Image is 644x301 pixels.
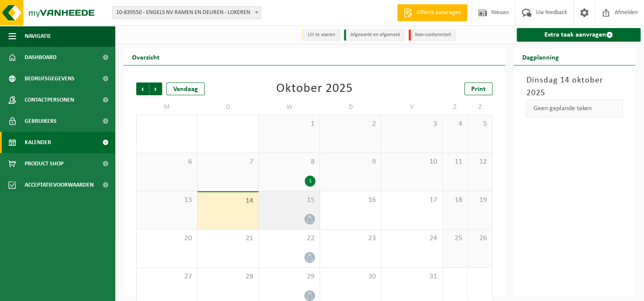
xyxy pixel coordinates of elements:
a: Offerte aanvragen [397,4,467,21]
li: Non-conformiteit [409,29,456,41]
td: Z [443,99,468,115]
span: 16 [324,196,377,205]
span: 17 [386,196,438,205]
span: Navigatie [25,26,51,47]
span: 3 [386,119,438,129]
td: W [259,99,320,115]
span: Print [471,86,486,93]
span: Contactpersonen [25,89,74,111]
td: D [197,99,259,115]
span: 25 [447,234,463,243]
span: Volgende [149,82,162,95]
iframe: chat widget [4,282,142,301]
span: 24 [386,234,438,243]
span: 1 [263,119,315,129]
span: 2 [324,119,377,129]
span: 31 [386,272,438,281]
span: 22 [263,234,315,243]
span: 27 [141,272,193,281]
td: V [381,99,443,115]
span: 20 [141,234,193,243]
span: 29 [263,272,315,281]
h2: Overzicht [123,48,168,65]
span: 14 [202,196,254,206]
span: 5 [472,119,488,129]
td: M [136,99,197,115]
span: 19 [472,196,488,205]
span: 21 [202,234,254,243]
div: 1 [305,176,315,187]
h2: Dagplanning [514,48,567,65]
span: Kalender [25,132,51,153]
span: 13 [141,196,193,205]
span: 28 [202,272,254,281]
span: 4 [447,119,463,129]
span: 7 [202,157,254,167]
div: Geen geplande taken [527,99,623,117]
div: Vandaag [166,82,205,95]
span: 11 [447,157,463,167]
span: 6 [141,157,193,167]
td: D [320,99,381,115]
li: Afgewerkt en afgemeld [344,29,404,41]
span: 12 [472,157,488,167]
span: Offerte aanvragen [415,9,463,17]
span: 18 [447,196,463,205]
span: 26 [472,234,488,243]
span: 15 [263,196,315,205]
span: Bedrijfsgegevens [25,68,74,89]
a: Print [464,82,492,95]
li: Uit te voeren [301,29,340,41]
span: Dashboard [25,47,57,68]
span: Vorige [136,82,149,95]
span: 30 [324,272,377,281]
span: Acceptatievoorwaarden [25,174,94,196]
a: Extra taak aanvragen [517,28,641,42]
td: Z [468,99,493,115]
span: 10-839550 - ENGELS NV RAMEN EN DEUREN - LOKEREN [113,7,261,19]
span: Product Shop [25,153,63,174]
div: Oktober 2025 [276,82,353,95]
span: 8 [263,157,315,167]
span: Gebruikers [25,111,57,132]
span: 10-839550 - ENGELS NV RAMEN EN DEUREN - LOKEREN [112,6,261,19]
h3: Dinsdag 14 oktober 2025 [527,74,623,99]
span: 9 [324,157,377,167]
span: 10 [386,157,438,167]
span: 23 [324,234,377,243]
